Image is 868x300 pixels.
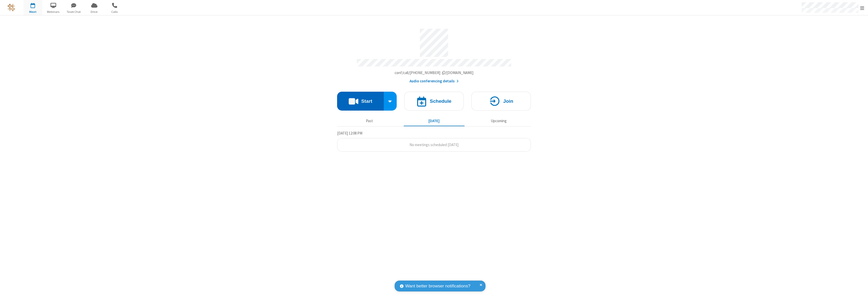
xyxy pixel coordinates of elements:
button: Schedule [404,92,464,111]
section: Today's Meetings [337,130,531,152]
button: Upcoming [468,116,529,126]
h4: Join [503,99,513,104]
span: Meet [23,10,42,14]
button: Join [471,92,531,111]
div: Start conference options [384,92,397,111]
span: Want better browser notifications? [405,283,470,289]
button: Past [339,116,400,126]
span: [DATE] 12:08 PM [337,131,362,136]
span: Team Chat [64,10,83,14]
button: [DATE] [404,116,465,126]
h4: Start [361,99,372,104]
span: No meetings scheduled [DATE] [410,142,458,147]
button: Start [337,92,384,111]
img: QA Selenium DO NOT DELETE OR CHANGE [8,4,15,11]
span: Calls [105,10,124,14]
button: Copy my meeting room linkCopy my meeting room link [395,70,474,76]
iframe: Chat [855,287,864,296]
section: Account details [337,25,531,84]
span: Drive [85,10,104,14]
h4: Schedule [430,99,451,104]
span: Webinars [44,10,63,14]
button: Audio conferencing details [410,78,459,84]
span: Copy my meeting room link [395,70,474,75]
